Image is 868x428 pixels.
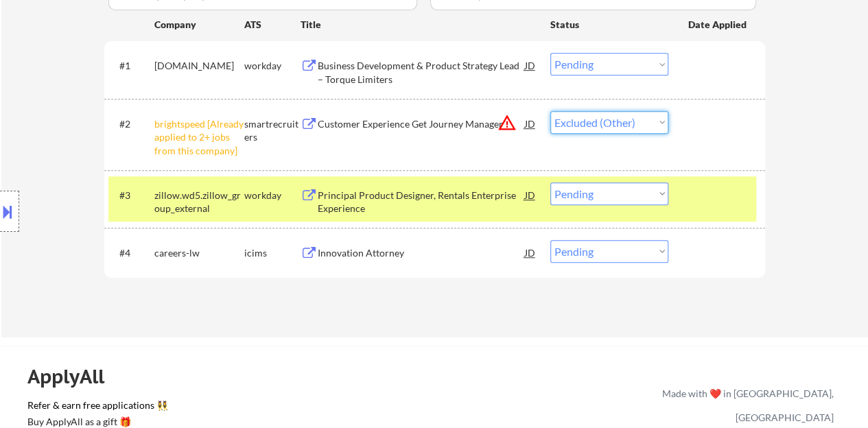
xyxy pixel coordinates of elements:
div: #1 [119,59,143,73]
div: workday [244,189,301,202]
div: JD [524,182,537,207]
div: ATS [244,18,301,32]
div: icims [244,246,301,260]
div: Principal Product Designer, Rentals Enterprise Experience [318,189,525,215]
div: [DOMAIN_NAME] [154,59,244,73]
div: JD [524,111,537,136]
div: JD [524,53,537,78]
div: Date Applied [688,18,749,32]
div: Customer Experience Get Journey Manager [318,117,525,131]
div: Status [550,12,668,36]
div: Company [154,18,244,32]
div: ApplyAll [27,365,120,388]
button: warning_amber [497,113,517,132]
a: Refer & earn free applications 👯‍♀️ [27,401,375,415]
div: Innovation Attorney [318,246,525,260]
div: smartrecruiters [244,117,301,144]
div: workday [244,59,301,73]
div: Title [301,18,537,32]
div: Business Development & Product Strategy Lead – Torque Limiters [318,59,525,86]
div: JD [524,240,537,265]
div: Buy ApplyAll as a gift 🎁 [27,417,165,427]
